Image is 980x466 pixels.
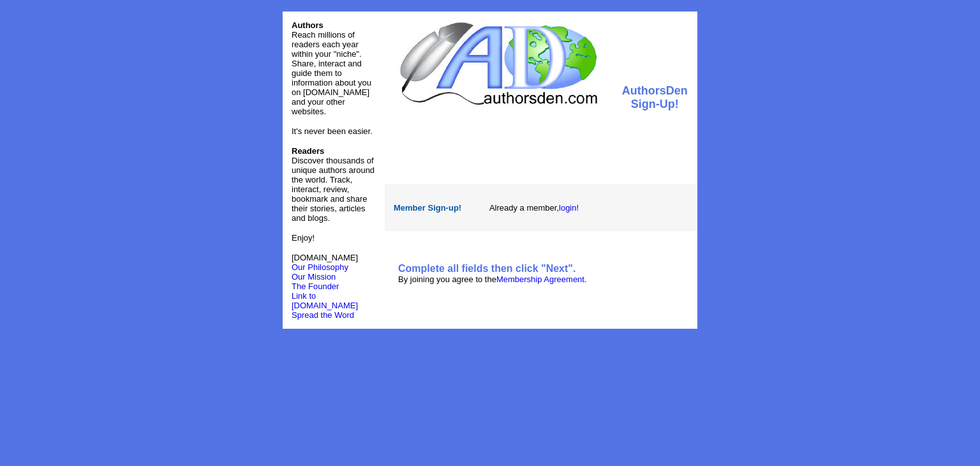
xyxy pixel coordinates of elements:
[398,263,575,274] b: Complete all fields then click "Next".
[292,126,373,136] font: It's never been easier.
[394,203,461,213] font: Member Sign-up!
[292,272,336,282] a: Our Mission
[292,233,315,243] font: Enjoy!
[292,20,323,30] font: Authors
[292,146,375,223] font: Discover thousands of unique authors around the world. Track, interact, review, bookmark and shar...
[292,310,354,320] font: Spread the Word
[397,20,599,107] img: logo.jpg
[489,203,579,213] font: Already a member,
[398,274,587,284] font: By joining you agree to the .
[292,291,358,310] a: Link to [DOMAIN_NAME]
[292,30,371,116] font: Reach millions of readers each year within your "niche". Share, interact and guide them to inform...
[496,274,584,284] a: Membership Agreement
[292,253,358,272] font: [DOMAIN_NAME]
[622,84,688,110] font: AuthorsDen Sign-Up!
[559,203,579,213] a: login!
[292,309,354,320] a: Spread the Word
[292,146,324,156] b: Readers
[292,282,339,291] a: The Founder
[292,262,348,272] a: Our Philosophy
